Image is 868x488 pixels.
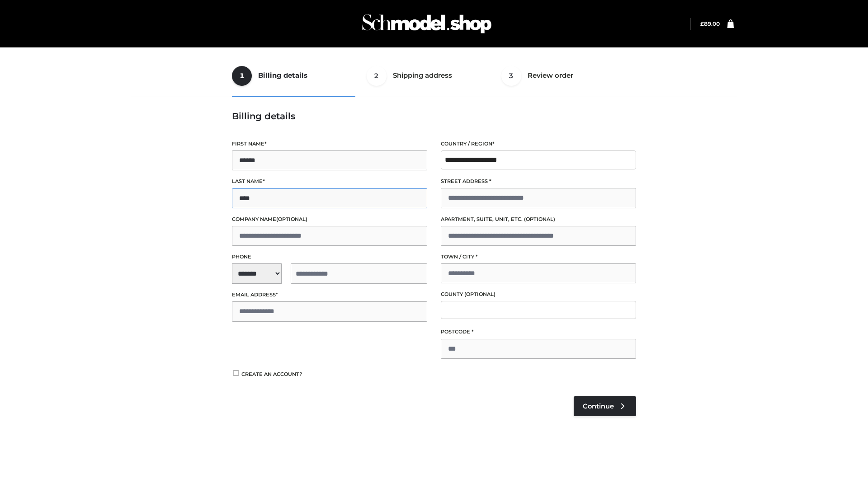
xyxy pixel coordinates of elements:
span: (optional) [464,291,495,297]
span: Continue [583,402,614,410]
span: (optional) [276,216,307,222]
label: Email address [232,291,427,299]
img: Schmodel Admin 964 [359,6,495,42]
bdi: 89.00 [700,20,720,27]
label: Company name [232,215,427,224]
span: £ [700,20,704,27]
span: Create an account? [241,371,302,377]
label: Last name [232,177,427,186]
span: (optional) [524,216,555,222]
label: Town / City [441,253,636,261]
a: Continue [574,396,636,416]
label: Postcode [441,328,636,336]
label: Apartment, suite, unit, etc. [441,215,636,224]
label: Street address [441,177,636,186]
input: Create an account? [232,370,240,376]
label: Phone [232,253,427,261]
label: County [441,290,636,299]
h3: Billing details [232,111,636,122]
label: First name [232,140,427,148]
label: Country / Region [441,140,636,148]
a: £89.00 [700,20,720,27]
